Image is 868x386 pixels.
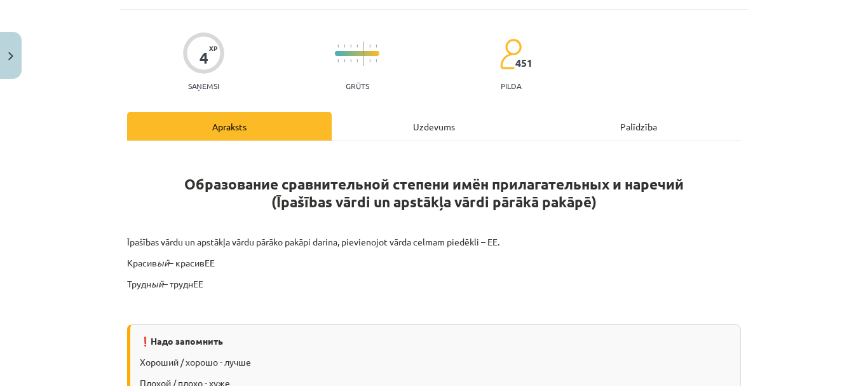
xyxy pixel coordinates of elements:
[536,112,741,141] div: Palīdzība
[346,81,369,90] p: Grūts
[8,52,13,60] img: icon-close-lesson-0947bae3869378f0d4975bcd49f059093ad1ed9edebbc8119c70593378902aed.svg
[127,235,741,249] p: Īpašības vārdu un apstākļa vārdu pārāko pakāpi darina, pievienojot vārda celmam piedēkli – ЕЕ.
[376,59,377,62] img: icon-short-line-57e1e144782c952c97e751825c79c345078a6d821885a25fce030b3d8c18986b.svg
[140,355,731,369] p: Хороший / хорошо - лучше
[356,59,358,62] img: icon-short-line-57e1e144782c952c97e751825c79c345078a6d821885a25fce030b3d8c18986b.svg
[151,278,163,289] i: ый
[127,112,332,141] div: Apraksts
[337,59,339,62] img: icon-short-line-57e1e144782c952c97e751825c79c345078a6d821885a25fce030b3d8c18986b.svg
[356,45,358,48] img: icon-short-line-57e1e144782c952c97e751825c79c345078a6d821885a25fce030b3d8c18986b.svg
[376,45,377,48] img: icon-short-line-57e1e144782c952c97e751825c79c345078a6d821885a25fce030b3d8c18986b.svg
[127,277,741,291] p: Трудн – труднЕЕ
[209,45,217,52] span: XP
[350,59,351,62] img: icon-short-line-57e1e144782c952c97e751825c79c345078a6d821885a25fce030b3d8c18986b.svg
[344,45,345,48] img: icon-short-line-57e1e144782c952c97e751825c79c345078a6d821885a25fce030b3d8c18986b.svg
[200,49,208,67] div: 4
[515,57,532,69] span: 451
[140,335,223,347] strong: ❗Надо запомнить
[157,257,169,268] i: ый
[350,45,351,48] img: icon-short-line-57e1e144782c952c97e751825c79c345078a6d821885a25fce030b3d8c18986b.svg
[337,45,339,48] img: icon-short-line-57e1e144782c952c97e751825c79c345078a6d821885a25fce030b3d8c18986b.svg
[271,193,597,211] strong: (Īpašības vārdi un apstākļa vārdi pārākā pakāpē)
[344,59,345,62] img: icon-short-line-57e1e144782c952c97e751825c79c345078a6d821885a25fce030b3d8c18986b.svg
[363,41,364,66] img: icon-long-line-d9ea69661e0d244f92f715978eff75569469978d946b2353a9bb055b3ed8787d.svg
[332,112,536,141] div: Uzdevums
[369,59,370,62] img: icon-short-line-57e1e144782c952c97e751825c79c345078a6d821885a25fce030b3d8c18986b.svg
[183,81,224,90] p: Saņemsi
[369,45,370,48] img: icon-short-line-57e1e144782c952c97e751825c79c345078a6d821885a25fce030b3d8c18986b.svg
[127,256,741,270] p: Красив – красивЕЕ
[499,38,522,70] img: students-c634bb4e5e11cddfef0936a35e636f08e4e9abd3cc4e673bd6f9a4125e45ecb1.svg
[184,175,684,193] strong: Образование сравнительной степени имён прилагательных и наречий
[501,81,521,90] p: pilda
